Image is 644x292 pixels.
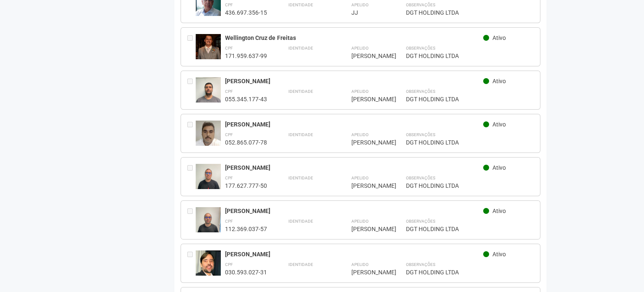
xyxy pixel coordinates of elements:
[225,77,483,85] div: [PERSON_NAME]
[187,121,196,146] div: Entre em contato com a Aministração para solicitar o cancelamento ou 2a via
[406,46,435,50] strong: Observações
[225,3,233,7] strong: CPF
[351,219,368,224] strong: Apelido
[406,3,435,7] strong: Observações
[288,3,313,7] strong: Identidade
[225,250,483,258] div: [PERSON_NAME]
[187,207,196,233] div: Entre em contato com a Aministração para solicitar o cancelamento ou 2a via
[196,121,221,146] img: user.jpg
[288,132,313,137] strong: Identidade
[351,262,368,267] strong: Apelido
[225,268,267,276] div: 030.593.027-31
[351,182,385,189] div: [PERSON_NAME]
[196,207,221,241] img: user.jpg
[288,46,313,50] strong: Identidade
[351,139,385,146] div: [PERSON_NAME]
[406,132,435,137] strong: Observações
[225,262,233,267] strong: CPF
[225,207,483,215] div: [PERSON_NAME]
[288,219,313,224] strong: Identidade
[492,251,506,258] span: Ativo
[225,219,233,224] strong: CPF
[406,176,435,180] strong: Observações
[492,121,506,128] span: Ativo
[351,268,385,276] div: [PERSON_NAME]
[406,89,435,94] strong: Observações
[225,164,483,171] div: [PERSON_NAME]
[225,9,267,16] div: 436.697.356-15
[406,268,534,276] div: DGT HOLDING LTDA
[225,132,233,137] strong: CPF
[196,164,221,197] img: user.jpg
[406,182,534,189] div: DGT HOLDING LTDA
[351,95,385,103] div: [PERSON_NAME]
[225,52,267,60] div: 171.959.637-99
[187,250,196,276] div: Entre em contato com a Aministração para solicitar o cancelamento ou 2a via
[187,34,196,60] div: Entre em contato com a Aministração para solicitar o cancelamento ou 2a via
[225,225,267,233] div: 112.369.037-57
[196,250,221,276] img: user.jpg
[406,9,534,16] div: DGT HOLDING LTDA
[196,77,221,111] img: user.jpg
[196,34,221,59] img: user.jpg
[351,89,368,94] strong: Apelido
[225,176,233,180] strong: CPF
[406,225,534,233] div: DGT HOLDING LTDA
[225,182,267,189] div: 177.627.777-50
[351,52,385,60] div: [PERSON_NAME]
[406,139,534,146] div: DGT HOLDING LTDA
[225,95,267,103] div: 055.345.177-43
[225,46,233,50] strong: CPF
[351,225,385,233] div: [PERSON_NAME]
[492,208,506,214] span: Ativo
[492,78,506,84] span: Ativo
[187,164,196,189] div: Entre em contato com a Aministração para solicitar o cancelamento ou 2a via
[351,46,368,50] strong: Apelido
[288,89,313,94] strong: Identidade
[351,132,368,137] strong: Apelido
[351,9,385,16] div: JJ
[351,3,368,7] strong: Apelido
[492,34,506,41] span: Ativo
[225,121,483,128] div: [PERSON_NAME]
[406,52,534,60] div: DGT HOLDING LTDA
[288,176,313,180] strong: Identidade
[225,139,267,146] div: 052.865.077-78
[225,34,483,42] div: Wellington Cruz de Freitas
[288,262,313,267] strong: Identidade
[351,176,368,180] strong: Apelido
[492,164,506,171] span: Ativo
[225,89,233,94] strong: CPF
[406,219,435,224] strong: Observações
[406,262,435,267] strong: Observações
[187,77,196,103] div: Entre em contato com a Aministração para solicitar o cancelamento ou 2a via
[406,95,534,103] div: DGT HOLDING LTDA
